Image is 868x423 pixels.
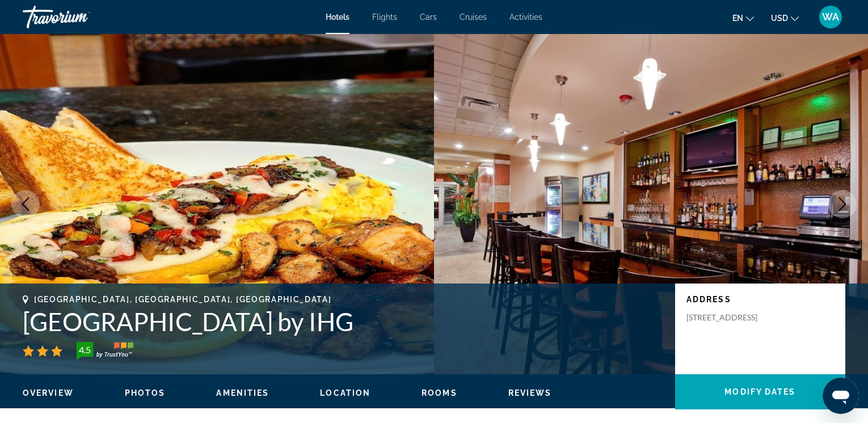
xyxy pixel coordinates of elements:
[732,14,743,23] span: en
[822,11,839,23] span: WA
[320,388,370,397] span: Location
[23,388,74,397] span: Overview
[823,378,859,414] iframe: Button to launch messaging window
[724,387,795,396] span: Modify Dates
[34,295,331,304] span: [GEOGRAPHIC_DATA], [GEOGRAPHIC_DATA], [GEOGRAPHIC_DATA]
[771,10,799,26] button: Change currency
[686,312,777,323] p: [STREET_ADDRESS]
[73,343,96,357] div: 4.5
[216,388,269,398] button: Amenities
[23,307,664,336] h1: [GEOGRAPHIC_DATA] by IHG
[460,12,487,22] a: Cruises
[23,388,74,398] button: Overview
[422,388,457,398] button: Rooms
[732,10,754,26] button: Change language
[326,12,349,22] a: Hotels
[816,5,845,29] button: User Menu
[509,12,542,22] a: Activities
[23,2,136,32] a: Travorium
[771,14,788,23] span: USD
[686,295,834,304] p: Address
[125,388,166,398] button: Photos
[828,190,857,218] button: Next image
[508,388,552,398] button: Reviews
[508,388,552,397] span: Reviews
[675,374,845,409] button: Modify Dates
[372,12,397,22] a: Flights
[422,388,457,397] span: Rooms
[320,388,370,398] button: Location
[216,388,269,397] span: Amenities
[11,190,40,218] button: Previous image
[77,342,133,360] img: TrustYou guest rating badge
[420,12,437,22] a: Cars
[125,388,166,397] span: Photos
